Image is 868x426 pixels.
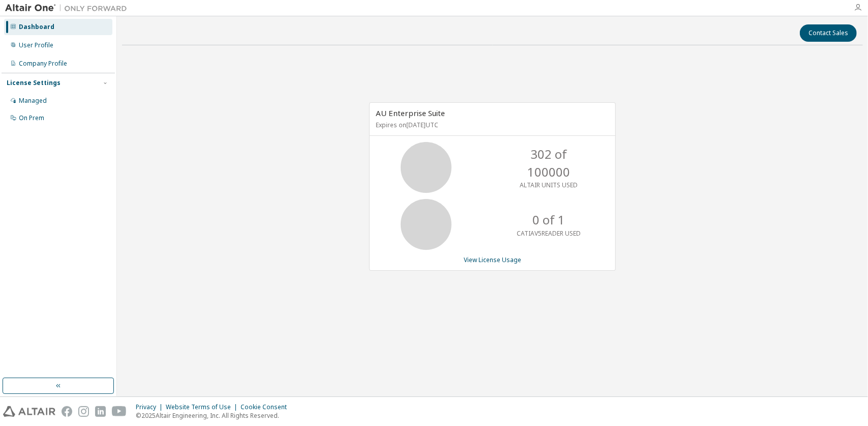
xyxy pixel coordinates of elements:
[376,108,445,118] span: AU Enterprise Suite
[136,403,166,411] div: Privacy
[78,406,89,417] img: instagram.svg
[19,60,67,68] div: Company Profile
[19,97,47,105] div: Managed
[95,406,106,417] img: linkedin.svg
[62,406,72,417] img: facebook.svg
[517,229,581,238] p: CATIAV5READER USED
[19,114,44,122] div: On Prem
[508,146,589,181] p: 302 of 100000
[136,411,293,420] p: © 2025 Altair Engineering, Inc. All Rights Reserved.
[3,406,55,417] img: altair_logo.svg
[376,121,607,129] p: Expires on [DATE] UTC
[112,406,127,417] img: youtube.svg
[19,41,53,49] div: User Profile
[800,24,857,42] button: Contact Sales
[7,79,61,87] div: License Settings
[532,211,565,229] p: 0 of 1
[5,3,132,13] img: Altair One
[241,403,293,411] div: Cookie Consent
[166,403,241,411] div: Website Terms of Use
[464,255,521,264] a: View License Usage
[520,181,578,189] p: ALTAIR UNITS USED
[19,23,54,31] div: Dashboard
